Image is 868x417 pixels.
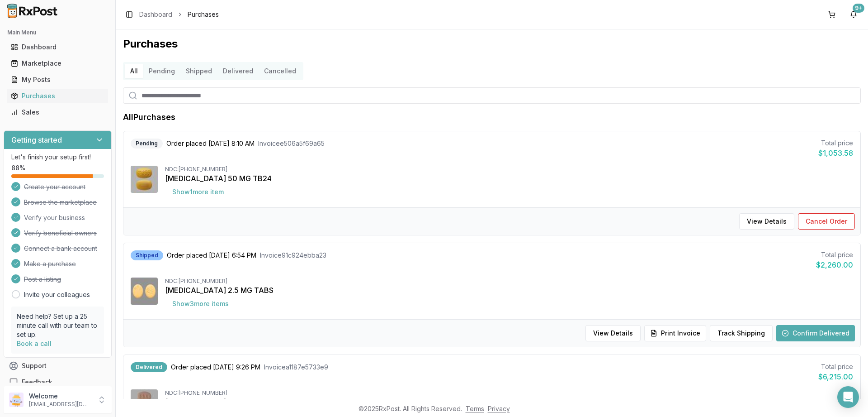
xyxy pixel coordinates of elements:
[466,405,484,412] a: Terms
[11,91,104,101] div: Purchases
[143,64,180,78] button: Pending
[139,10,172,19] a: Dashboard
[165,389,853,397] div: NDC: [PHONE_NUMBER]
[816,259,853,270] div: $2,260.00
[131,278,158,305] img: Eliquis 2.5 MG TABS
[24,213,85,222] span: Verify your business
[131,362,167,372] div: Delivered
[29,392,92,401] p: Welcome
[166,139,255,148] span: Order placed [DATE] 8:10 AM
[818,371,853,382] div: $6,215.00
[776,325,855,341] button: Confirm Delivered
[7,72,108,88] a: My Posts
[217,64,259,78] button: Delivered
[131,250,163,260] div: Shipped
[9,393,24,407] img: User avatar
[4,72,112,87] button: My Posts
[739,213,794,230] button: View Details
[818,139,853,148] div: Total price
[7,29,108,36] h2: Main Menu
[24,198,97,207] span: Browse the marketplace
[125,64,143,78] button: All
[131,166,158,193] img: Myrbetriq 50 MG TB24
[139,10,219,19] nav: breadcrumb
[259,64,302,78] button: Cancelled
[644,325,706,341] button: Print Invoice
[846,7,861,22] button: 9+
[11,75,104,84] div: My Posts
[4,40,112,54] button: Dashboard
[29,401,92,408] p: [EMAIL_ADDRESS][DOMAIN_NAME]
[17,312,99,339] p: Need help? Set up a 25 minute call with our team to set up.
[167,251,256,260] span: Order placed [DATE] 6:54 PM
[131,389,158,417] img: Eliquis 5 MG TABS
[165,166,853,173] div: NDC: [PHONE_NUMBER]
[4,358,112,374] button: Support
[24,244,97,253] span: Connect a bank account
[11,43,104,52] div: Dashboard
[188,10,219,19] span: Purchases
[837,386,859,408] div: Open Intercom Messenger
[11,134,62,145] h3: Getting started
[4,105,112,120] button: Sales
[818,148,853,158] div: $1,053.58
[816,250,853,259] div: Total price
[4,56,112,71] button: Marketplace
[7,104,108,120] a: Sales
[24,229,97,238] span: Verify beneficial owners
[22,378,52,387] span: Feedback
[488,405,510,412] a: Privacy
[24,275,61,284] span: Post a listing
[165,173,853,184] div: [MEDICAL_DATA] 50 MG TB24
[165,278,853,285] div: NDC: [PHONE_NUMBER]
[4,4,61,18] img: RxPost Logo
[165,397,853,407] div: [MEDICAL_DATA] 5 MG TABS
[165,285,853,296] div: [MEDICAL_DATA] 2.5 MG TABS
[258,139,325,148] span: Invoice e506a5f69a65
[11,163,25,173] span: 88 %
[165,184,231,200] button: Show1more item
[4,89,112,103] button: Purchases
[818,362,853,371] div: Total price
[131,139,163,149] div: Pending
[123,37,861,51] h1: Purchases
[710,325,773,341] button: Track Shipping
[4,374,112,390] button: Feedback
[7,39,108,55] a: Dashboard
[24,290,90,299] a: Invite your colleagues
[260,251,326,260] span: Invoice 91c924ebba23
[24,182,85,192] span: Create your account
[24,259,76,268] span: Make a purchase
[180,64,217,78] button: Shipped
[7,55,108,72] a: Marketplace
[264,363,328,372] span: Invoice a1187e5733e9
[853,4,864,13] div: 9+
[11,153,104,162] p: Let's finish your setup first!
[165,296,236,312] button: Show3more items
[585,325,641,341] button: View Details
[171,363,260,372] span: Order placed [DATE] 9:26 PM
[11,59,104,68] div: Marketplace
[11,108,104,117] div: Sales
[7,88,108,104] a: Purchases
[123,111,175,124] h1: All Purchases
[798,213,855,230] button: Cancel Order
[17,340,52,347] a: Book a call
